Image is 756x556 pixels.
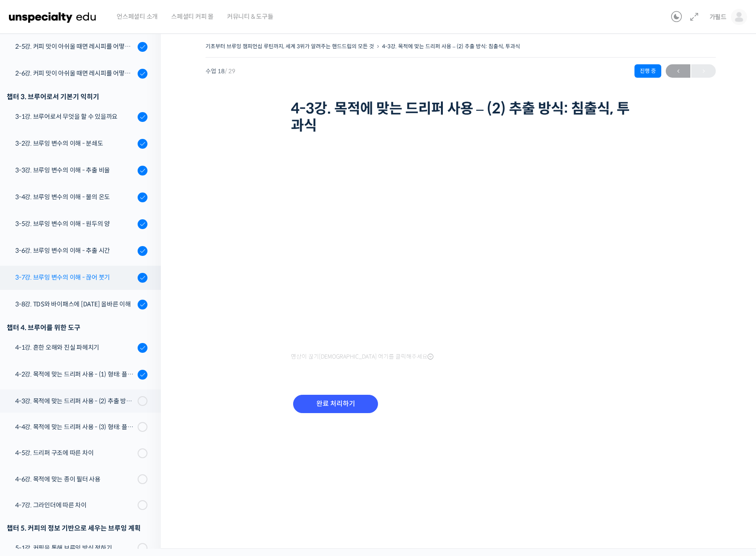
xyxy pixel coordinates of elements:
[59,283,115,305] a: 대화
[634,64,661,78] div: 진행 중
[7,322,147,334] div: 챕터 4. 브루어를 위한 도구
[293,395,378,413] input: 완료 처리하기
[15,42,135,51] div: 2-5강. 커피 맛이 아쉬울 때면 레시피를 어떻게 수정해 보면 좋을까요? (2)
[15,272,135,282] div: 3-7강. 브루잉 변수의 이해 - 끊어 붓기
[382,43,520,50] a: 4-3강. 목적에 맞는 드리퍼 사용 – (2) 추출 방식: 침출식, 투과식
[7,522,147,534] div: 챕터 5. 커피의 정보 기반으로 세우는 브루잉 계획
[291,100,630,134] h1: 4-3강. 목적에 맞는 드리퍼 사용 – (2) 추출 방식: 침출식, 투과식
[15,165,135,175] div: 3-3강. 브루잉 변수의 이해 - 추출 비율
[666,64,690,78] a: ←이전
[15,474,135,484] div: 4-6강. 목적에 맞는 종이 필터 사용
[15,543,135,553] div: 5-1강. 커핑을 통해 브루잉 방식 정하기
[291,353,433,360] span: 영상이 끊기[DEMOGRAPHIC_DATA] 여기를 클릭해주세요
[15,219,135,229] div: 3-5강. 브루잉 변수의 이해 - 원두의 양
[15,112,135,121] div: 3-1강. 브루어로서 무엇을 할 수 있을까요
[15,448,135,458] div: 4-5강. 드리퍼 구조에 따른 차이
[15,68,135,78] div: 2-6강. 커피 맛이 아쉬울 때면 레시피를 어떻게 수정해 보면 좋을까요? (3)
[138,297,149,304] span: 설정
[82,297,92,304] span: 대화
[15,343,135,352] div: 4-1강. 흔한 오해와 진실 파헤치기
[206,43,374,50] a: 기초부터 브루잉 챔피언십 루틴까지, 세계 3위가 알려주는 핸드드립의 모든 것
[7,91,147,103] div: 챕터 3. 브루어로서 기본기 익히기
[115,283,172,305] a: 설정
[206,68,235,74] span: 수업 18
[15,396,135,406] div: 4-3강. 목적에 맞는 드리퍼 사용 - (2) 추출 방식: 침출식, 투과식
[28,297,34,304] span: 홈
[3,283,59,305] a: 홈
[15,422,135,432] div: 4-4강. 목적에 맞는 드리퍼 사용 - (3) 형태: 플라스틱, 유리, 세라믹, 메탈
[15,138,135,148] div: 3-2강. 브루잉 변수의 이해 - 분쇄도
[15,246,135,255] div: 3-6강. 브루잉 변수의 이해 - 추출 시간
[15,192,135,202] div: 3-4강. 브루잉 변수의 이해 - 물의 온도
[15,299,135,309] div: 3-8강. TDS와 바이패스에 [DATE] 올바른 이해
[225,67,235,75] span: / 29
[666,65,690,77] span: ←
[710,13,727,21] span: 가필드
[15,369,135,379] div: 4-2강. 목적에 맞는 드리퍼 사용 - (1) 형태: 플랫 베드, 코니컬
[15,500,135,510] div: 4-7강. 그라인더에 따른 차이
